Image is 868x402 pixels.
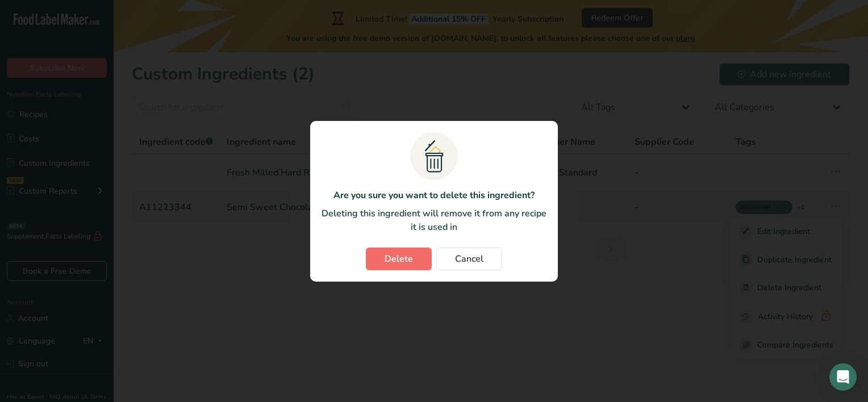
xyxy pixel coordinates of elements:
span: Delete [385,252,413,266]
span: Cancel [455,252,483,266]
button: Cancel [436,248,502,270]
p: Are you sure you want to delete this ingredient? [322,189,546,202]
div: Open Intercom Messenger [829,363,857,391]
button: Delete [366,248,432,270]
p: Deleting this ingredient will remove it from any recipe it is used in [322,207,546,234]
